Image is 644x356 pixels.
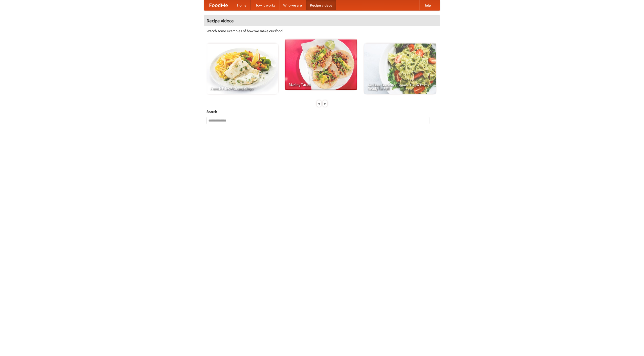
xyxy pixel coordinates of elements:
[279,0,306,10] a: Who we are
[285,39,357,90] a: Making Tacos
[289,83,353,86] span: Making Tacos
[204,16,440,26] h4: Recipe videos
[210,87,274,90] span: French Fries Fish and Chips
[368,83,432,90] span: An Easy, Summery Tomato Pasta That's Ready for Fall
[233,0,251,10] a: Home
[204,0,233,10] a: FoodMe
[207,28,437,33] p: Watch some examples of how we make our food!
[419,0,435,10] a: Help
[251,0,279,10] a: How it works
[364,44,436,94] a: An Easy, Summery Tomato Pasta That's Ready for Fall
[323,100,327,107] div: »
[207,109,437,114] h5: Search
[317,100,321,107] div: «
[207,44,278,94] a: French Fries Fish and Chips
[306,0,336,10] a: Recipe videos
